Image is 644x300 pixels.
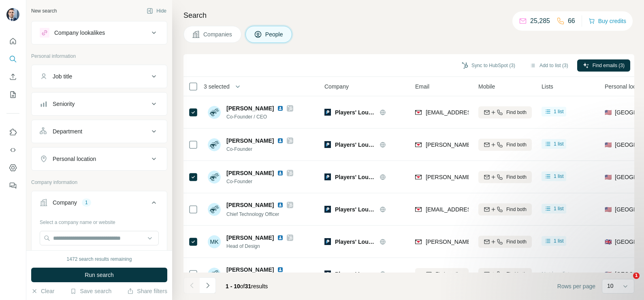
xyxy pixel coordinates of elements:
span: 1 list [554,173,564,180]
span: Players'​ Lounge [335,238,375,246]
span: Players'​ Lounge [335,108,375,116]
div: Department [53,127,82,135]
img: Avatar [208,106,221,119]
span: Rows per page [557,282,595,290]
img: provider findymail logo [415,238,422,246]
button: Run search [31,268,167,282]
span: Not in a list [542,271,569,277]
span: 🇺🇸 [605,108,612,116]
button: Job title [32,67,167,86]
span: [EMAIL_ADDRESS][DOMAIN_NAME] [426,206,522,213]
span: [EMAIL_ADDRESS][DOMAIN_NAME] [426,109,522,116]
span: Find both [506,270,527,278]
img: Logo of Players'​ Lounge [324,141,331,148]
span: Companies [203,30,233,38]
p: 10 [607,282,614,290]
div: Seniority [53,100,75,108]
button: Buy credits [589,15,626,27]
div: MK [208,235,221,248]
div: 1472 search results remaining [67,256,132,263]
div: Personal location [53,155,96,163]
button: Dashboard [6,161,19,175]
button: Find both [478,106,532,118]
button: Search [6,52,19,66]
button: Personal location [32,149,167,169]
div: New search [31,7,57,15]
span: [PERSON_NAME][EMAIL_ADDRESS][DOMAIN_NAME] [426,174,568,180]
button: Find both [478,203,532,215]
span: Head of Design [226,243,293,250]
button: Find email [415,268,469,280]
span: [PERSON_NAME][EMAIL_ADDRESS][DOMAIN_NAME] [426,239,568,245]
span: Players'​ Lounge [335,270,375,278]
span: [PERSON_NAME] [226,104,274,112]
button: Find both [478,171,532,183]
button: Quick start [6,34,19,49]
button: Company lookalikes [32,23,167,42]
button: Add to list (3) [524,59,574,72]
p: 25,285 [530,16,550,26]
button: Company1 [32,193,167,215]
img: LinkedIn logo [277,105,284,112]
span: Players'​ Lounge [335,141,375,149]
span: [PERSON_NAME] [226,234,274,242]
button: Enrich CSV [6,70,19,84]
span: 1 - 10 [226,283,240,289]
img: LinkedIn logo [277,170,284,176]
button: Sync to HubSpot (3) [456,59,521,72]
button: Navigate to next page [200,277,216,294]
img: Logo of Players'​ Lounge [324,173,331,180]
span: Company [324,82,349,91]
span: 🇺🇸 [605,173,612,181]
span: [PERSON_NAME] [226,201,274,209]
img: Avatar [6,8,19,21]
span: [PERSON_NAME] [226,169,274,177]
span: Lists [542,82,553,91]
span: Find both [506,173,527,181]
img: LinkedIn logo [277,266,284,273]
span: Find email [435,270,458,278]
img: Logo of Players'​ Lounge [324,206,331,212]
span: People [265,30,284,38]
div: 1 [82,199,91,206]
span: results [226,283,268,289]
button: Hide [141,5,172,17]
span: of [240,283,245,289]
p: Personal information [31,53,167,60]
span: 1 list [554,108,564,115]
img: LinkedIn logo [277,202,284,208]
p: 66 [568,16,575,26]
span: Find emails (3) [593,62,625,69]
p: Company information [31,179,167,186]
div: Company lookalikes [54,29,105,37]
img: provider findymail logo [415,205,422,213]
img: Avatar [208,171,221,184]
iframe: Intercom live chat [616,273,636,292]
span: Players'​ Lounge [335,205,375,213]
img: provider findymail logo [415,108,422,116]
span: Email [415,82,429,91]
button: My lists [6,87,19,102]
span: 31 [245,283,252,289]
img: Logo of Players'​ Lounge [324,270,331,277]
button: Seniority [32,94,167,114]
span: [PERSON_NAME] [226,266,274,274]
img: Avatar [208,138,221,151]
span: [PERSON_NAME][EMAIL_ADDRESS][DOMAIN_NAME] [426,142,568,148]
button: Department [32,122,167,141]
span: [PERSON_NAME] [226,137,274,145]
span: Mobile [478,82,495,91]
img: LinkedIn logo [277,235,284,241]
span: 🇺🇸 [605,141,612,149]
span: 1 list [554,140,564,148]
span: Co-Founder [226,146,293,153]
button: Find emails (3) [577,59,630,72]
img: Avatar [208,268,221,281]
button: Feedback [6,178,19,193]
button: Find both [478,236,532,248]
span: 3 selected [204,82,230,91]
button: Use Surfe on LinkedIn [6,125,19,139]
img: provider findymail logo [415,141,422,149]
div: Select a company name or website [40,215,159,226]
span: Run search [85,271,114,279]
